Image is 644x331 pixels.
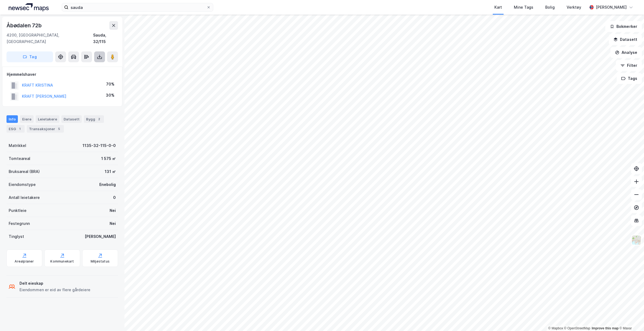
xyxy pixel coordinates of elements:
div: 4200, [GEOGRAPHIC_DATA], [GEOGRAPHIC_DATA] [6,32,93,45]
img: logo.a4113a55bc3d86da70a041830d287a7e.svg [9,3,49,11]
div: 2 [96,116,102,122]
div: 5 [56,126,62,132]
button: Analyse [610,47,642,58]
div: Eiendommen er eid av flere gårdeiere [19,287,90,293]
div: Enebolig [99,181,116,188]
div: 70% [106,81,114,87]
div: ESG [6,125,25,133]
button: Filter [616,60,642,71]
div: Kart [494,4,502,11]
div: [PERSON_NAME] [85,233,116,240]
div: Nei [110,220,116,227]
iframe: Chat Widget [617,305,644,331]
div: Transaksjoner [27,125,64,133]
div: 0 [113,194,116,201]
div: Antall leietakere [9,194,40,201]
div: Nei [110,207,116,214]
div: Leietakere [36,115,59,123]
div: Bygg [84,115,104,123]
button: Datasett [609,34,642,45]
div: Punktleie [9,207,27,214]
div: 131 ㎡ [105,168,116,175]
div: Kontrollprogram for chat [617,305,644,331]
a: Mapbox [548,326,563,330]
div: 1 [17,126,22,132]
a: Improve this map [592,326,619,330]
div: Tomteareal [9,155,30,162]
div: Festegrunn [9,220,30,227]
img: Z [631,235,642,245]
div: Info [6,115,18,123]
div: Miljøstatus [91,259,110,264]
div: Eiere [20,115,34,123]
button: Tag [6,51,53,62]
div: Mine Tags [514,4,533,11]
div: Åbødalen 72b [6,21,43,30]
div: Datasett [61,115,82,123]
div: [PERSON_NAME] [596,4,627,11]
div: Hjemmelshaver [7,71,118,78]
div: Bolig [545,4,555,11]
div: Bruksareal (BRA) [9,168,40,175]
div: Tinglyst [9,233,24,240]
div: Matrikkel [9,142,26,149]
div: Eiendomstype [9,181,36,188]
div: Delt eieskap [19,280,90,287]
div: Arealplaner [15,259,34,264]
div: Verktøy [567,4,581,11]
div: 1 575 ㎡ [101,155,116,162]
button: Bokmerker [605,21,642,32]
div: Kommunekart [50,259,74,264]
div: Sauda, 32/115 [93,32,118,45]
a: OpenStreetMap [564,326,590,330]
input: Søk på adresse, matrikkel, gårdeiere, leietakere eller personer [68,3,206,11]
button: Tags [617,73,642,84]
div: 30% [106,92,114,99]
div: 1135-32-115-0-0 [83,142,116,149]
